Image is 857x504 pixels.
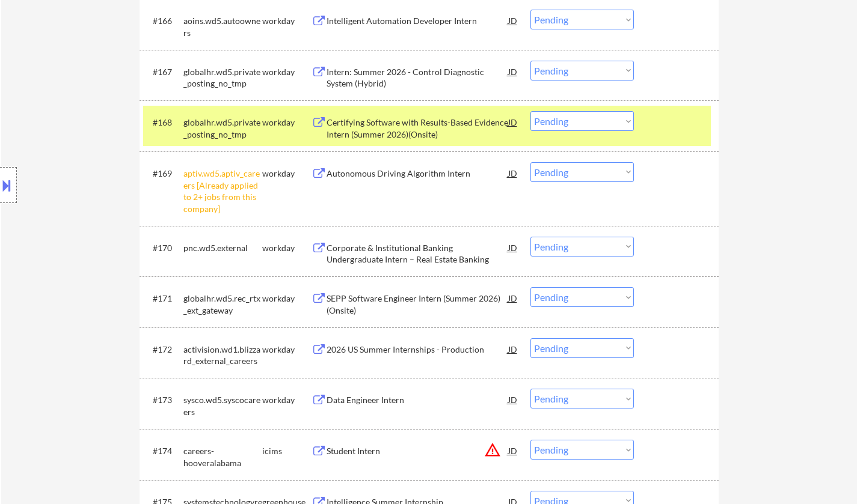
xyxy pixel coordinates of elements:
div: Intern: Summer 2026 - Control Diagnostic System (Hybrid) [327,66,508,90]
div: activision.wd1.blizzard_external_careers [183,344,262,367]
div: JD [507,338,519,360]
div: #174 [153,445,174,457]
div: workday [262,168,312,180]
div: #173 [153,394,174,406]
div: Certifying Software with Results-Based Evidence Intern (Summer 2026)(Onsite) [327,117,508,140]
div: workday [262,15,312,27]
div: JD [507,389,519,410]
div: SEPP Software Engineer Intern (Summer 2026) (Onsite) [327,293,508,316]
div: #167 [153,66,174,78]
div: workday [262,293,312,305]
div: globalhr.wd5.private_posting_no_tmp [183,66,262,90]
div: globalhr.wd5.rec_rtx_ext_gateway [183,293,262,316]
div: #172 [153,344,174,356]
div: aptiv.wd5.aptiv_careers [Already applied to 2+ jobs from this company] [183,168,262,214]
div: JD [507,111,519,133]
div: Student Intern [327,445,508,457]
div: JD [507,237,519,258]
button: warning_amber [484,442,501,458]
div: Data Engineer Intern [327,394,508,406]
div: 2026 US Summer Internships - Production [327,344,508,356]
div: workday [262,344,312,356]
div: JD [507,10,519,31]
div: pnc.wd5.external [183,242,262,254]
div: #166 [153,15,174,27]
div: Autonomous Driving Algorithm Intern [327,168,508,180]
div: icims [262,445,312,457]
div: workday [262,242,312,254]
div: Intelligent Automation Developer Intern [327,15,508,27]
div: workday [262,394,312,406]
div: workday [262,117,312,129]
div: Corporate & Institutional Banking Undergraduate Intern – Real Estate Banking [327,242,508,266]
div: JD [507,162,519,184]
div: JD [507,287,519,309]
div: JD [507,440,519,461]
div: globalhr.wd5.private_posting_no_tmp [183,117,262,140]
div: workday [262,66,312,78]
div: sysco.wd5.syscocareers [183,394,262,417]
div: aoins.wd5.autoowners [183,15,262,38]
div: JD [507,61,519,82]
div: careers-hooveralabama [183,445,262,469]
div: #171 [153,293,174,305]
